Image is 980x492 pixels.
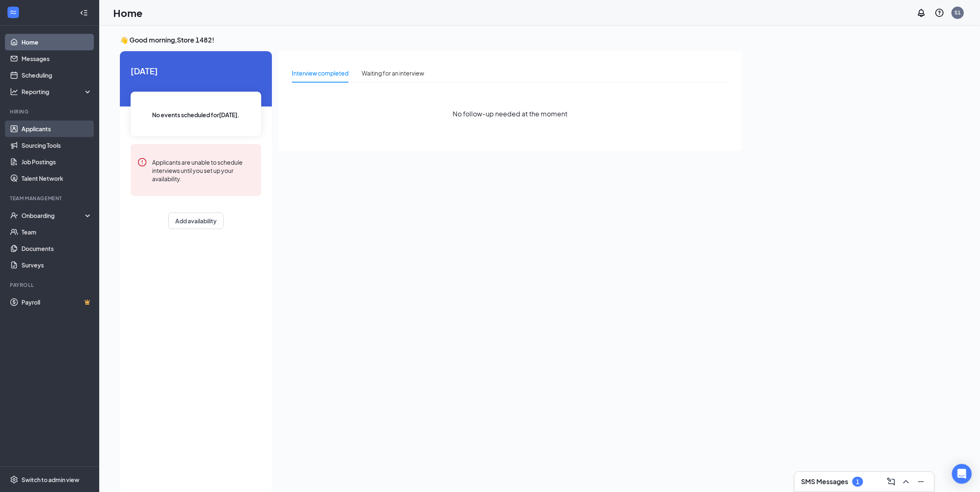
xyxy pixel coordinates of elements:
div: Onboarding [21,211,85,220]
button: ChevronUp [899,475,913,488]
svg: ChevronUp [901,477,911,487]
svg: UserCheck [10,211,18,220]
h3: 👋 Good morning, Store 1482 ! [120,35,742,45]
div: Waiting for an interview [362,69,424,78]
a: Messages [21,50,92,67]
svg: Notifications [916,8,926,18]
div: Reporting [21,88,93,96]
svg: Analysis [10,88,18,96]
div: Team Management [10,195,91,202]
svg: Error [137,157,147,167]
button: ComposeMessage [885,475,898,488]
div: Payroll [10,281,91,289]
div: S1 [955,9,961,16]
svg: QuestionInfo [935,8,944,18]
span: No events scheduled for [DATE] . [153,110,240,119]
a: Documents [21,240,92,257]
a: Team [21,224,92,240]
svg: ComposeMessage [886,477,896,487]
svg: Settings [10,475,18,484]
a: Job Postings [21,154,92,170]
span: [DATE] [131,64,261,77]
a: Scheduling [21,67,92,83]
svg: WorkstreamLogo [9,8,17,17]
div: Open Intercom Messenger [952,464,972,484]
a: Surveys [21,257,92,273]
a: PayrollCrown [21,294,92,310]
a: Applicants [21,121,92,137]
div: Applicants are unable to schedule interviews until you set up your availability. [152,157,255,183]
a: Sourcing Tools [21,137,92,154]
svg: Minimize [916,477,926,487]
div: Interview completed [292,69,348,78]
button: Add availability [168,213,224,229]
h3: SMS Messages [801,477,848,486]
div: Switch to admin view [21,475,79,484]
span: No follow-up needed at the moment [453,109,567,119]
div: 1 [856,478,859,485]
button: Minimize [914,475,928,488]
svg: Collapse [80,9,88,17]
a: Talent Network [21,170,92,187]
div: Hiring [10,108,91,115]
a: Home [21,34,92,50]
h1: Home [113,6,143,20]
